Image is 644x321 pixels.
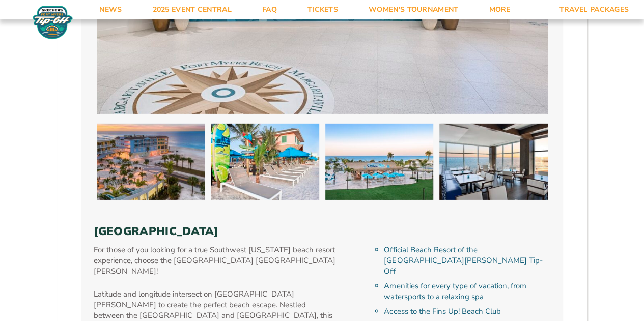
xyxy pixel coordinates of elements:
img: Margaritaville Beach Resort (2025 BEACH) [97,124,205,200]
li: Amenities for every type of vacation, from watersports to a relaxing spa [384,281,550,302]
img: Margaritaville Beach Resort (2025 BEACH) [325,124,434,200]
h3: [GEOGRAPHIC_DATA] [94,225,551,238]
img: Margaritaville Beach Resort (2025 BEACH) [211,124,319,200]
li: Access to the Fins Up! Beach Club [384,306,550,317]
p: For those of you looking for a true Southwest [US_STATE] beach resort experience, choose the [GEO... [94,245,338,277]
img: Fort Myers Tip-Off [31,5,75,40]
img: Margaritaville Beach Resort (2025 BEACH) [439,124,548,200]
li: Official Beach Resort of the [GEOGRAPHIC_DATA][PERSON_NAME] Tip-Off [384,245,550,277]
